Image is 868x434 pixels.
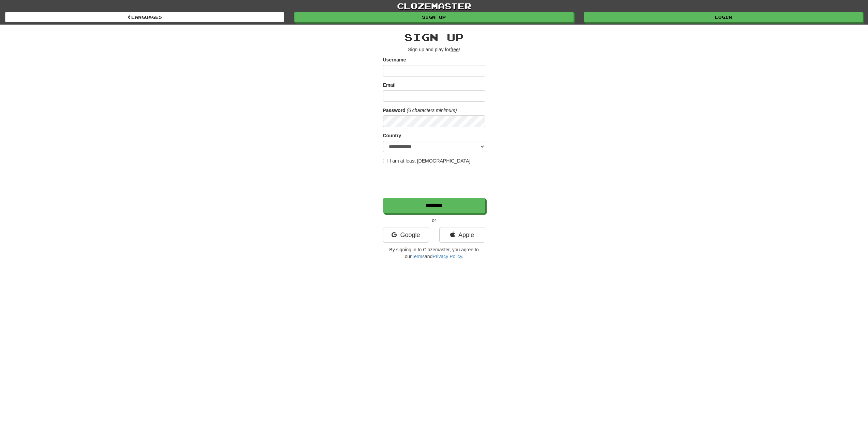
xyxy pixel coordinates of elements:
label: Password [383,107,406,114]
u: free [451,47,459,52]
a: Sign up [294,12,573,22]
p: By signing in to Clozemaster, you agree to our and . [383,246,485,260]
p: or [383,217,485,224]
a: Languages [5,12,284,22]
a: Login [584,12,863,22]
h2: Sign up [383,31,485,43]
p: Sign up and play for ! [383,46,485,53]
label: Email [383,82,396,88]
label: I am at least [DEMOGRAPHIC_DATA] [383,157,471,164]
a: Privacy Policy [432,254,462,259]
a: Terms [412,254,425,259]
a: Google [383,227,429,243]
input: I am at least [DEMOGRAPHIC_DATA] [383,159,387,163]
iframe: reCAPTCHA [383,168,487,194]
label: Username [383,56,406,63]
a: Apple [439,227,485,243]
label: Country [383,132,401,139]
em: (6 characters minimum) [407,108,457,113]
